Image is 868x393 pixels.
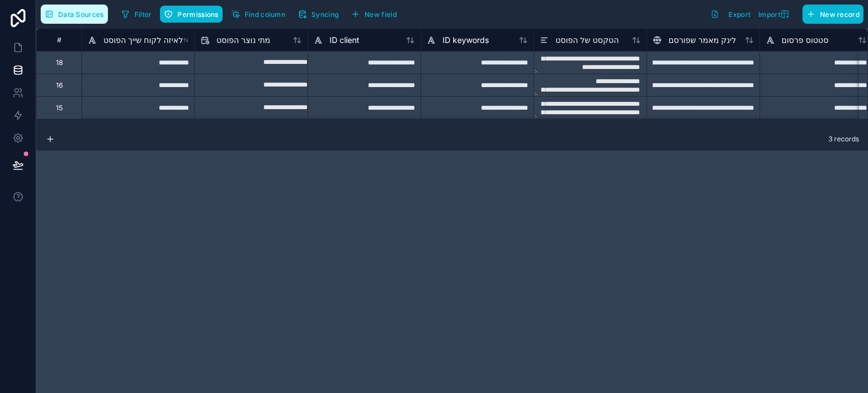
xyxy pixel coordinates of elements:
[820,10,860,19] span: New record
[294,6,347,23] a: Syncing
[758,10,780,19] span: Import
[134,10,152,19] span: Filter
[227,6,289,23] button: Find column
[160,6,222,23] button: Permissions
[103,34,183,46] span: לאיזה לקוח שייך הפוסט
[294,6,342,23] button: Syncing
[177,10,218,19] span: Permissions
[216,34,270,46] span: מתי נוצר הפוסט
[329,34,359,46] span: ID client
[56,58,63,67] div: 18
[311,10,338,19] span: Syncing
[41,5,108,24] button: Data Sources
[364,10,397,19] span: New field
[669,34,736,46] span: לינק מאמר שפורסם
[442,34,489,46] span: ID keywords
[706,5,754,24] button: Export
[347,6,401,23] button: New field
[802,5,863,24] button: New record
[728,10,750,19] span: Export
[782,34,828,46] span: סטטוס פרסום
[56,103,63,113] div: 15
[56,81,63,90] div: 16
[117,6,156,23] button: Filter
[798,5,863,24] a: New record
[754,5,798,24] button: Import
[555,34,619,46] span: הטקסט של הפוסט
[45,36,73,44] div: #
[828,135,859,144] span: 3 records
[58,10,104,19] span: Data Sources
[160,6,227,23] a: Permissions
[245,10,285,19] span: Find column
